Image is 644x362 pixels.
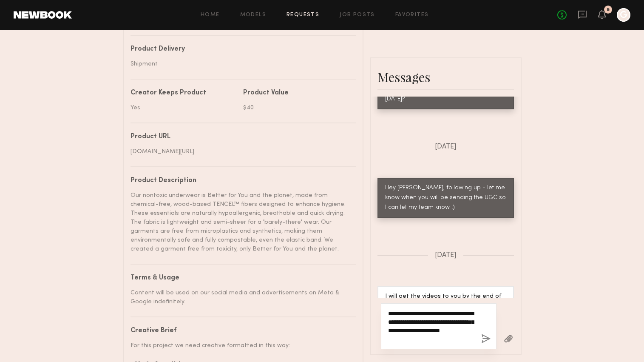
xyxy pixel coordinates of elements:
[131,134,349,140] div: Product URL
[131,191,349,254] div: Our nontoxic underwear is Better for You and the planet, made from chemical-free, wood-based TENC...
[201,12,220,18] a: Home
[395,12,429,18] a: Favorites
[243,90,349,97] div: Product Value
[131,60,349,68] div: Shipment
[131,328,349,334] div: Creative Brief
[377,68,514,86] div: Messages
[131,90,237,97] div: Creator Keeps Product
[385,292,506,341] div: I will get the videos to you by the end of day [DATE]! So sorry about the delay, I caught a [MEDI...
[131,177,349,184] div: Product Description
[617,8,630,22] a: G
[385,183,506,213] div: Hey [PERSON_NAME], following up - let me know when you will be sending the UGC so I can let my te...
[240,12,266,18] a: Models
[607,8,610,12] div: 5
[131,103,237,112] div: Yes
[435,252,457,259] span: [DATE]
[340,12,375,18] a: Job Posts
[287,12,319,18] a: Requests
[131,288,349,306] div: Content will be used on our social media and advertisements on Meta & Google indefinitely.
[243,103,349,112] div: $40
[131,275,349,282] div: Terms & Usage
[131,46,349,53] div: Product Delivery
[131,147,349,156] div: [DOMAIN_NAME][URL]
[435,143,457,151] span: [DATE]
